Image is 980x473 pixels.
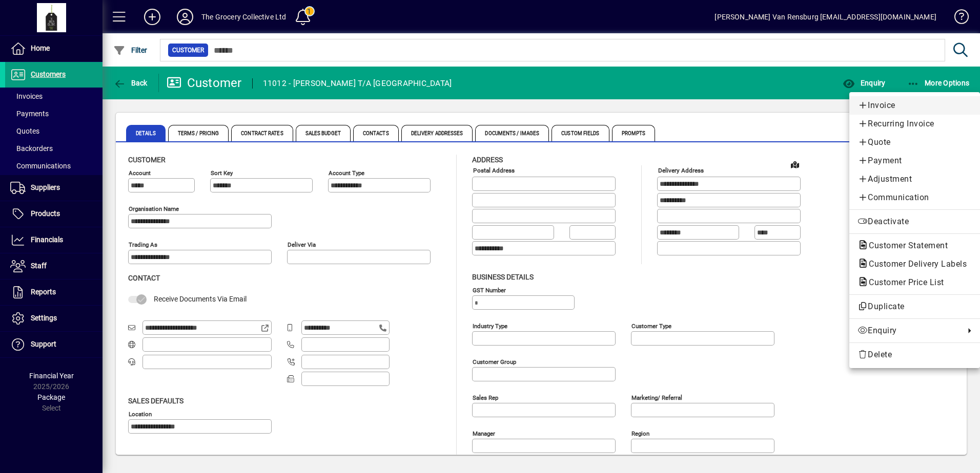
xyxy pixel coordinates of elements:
span: Recurring Invoice [857,118,972,130]
span: Communication [857,191,972,204]
span: Customer Delivery Labels [857,259,972,269]
span: Customer Statement [857,241,953,250]
span: Invoice [857,99,972,112]
span: Enquiry [857,325,959,337]
span: Delete [857,349,972,361]
span: Payment [857,155,972,167]
span: Deactivate [857,216,972,228]
span: Duplicate [857,300,972,313]
button: Deactivate customer [849,212,980,231]
span: Quote [857,136,972,148]
span: Customer Price List [857,277,949,287]
span: Adjustment [857,173,972,185]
